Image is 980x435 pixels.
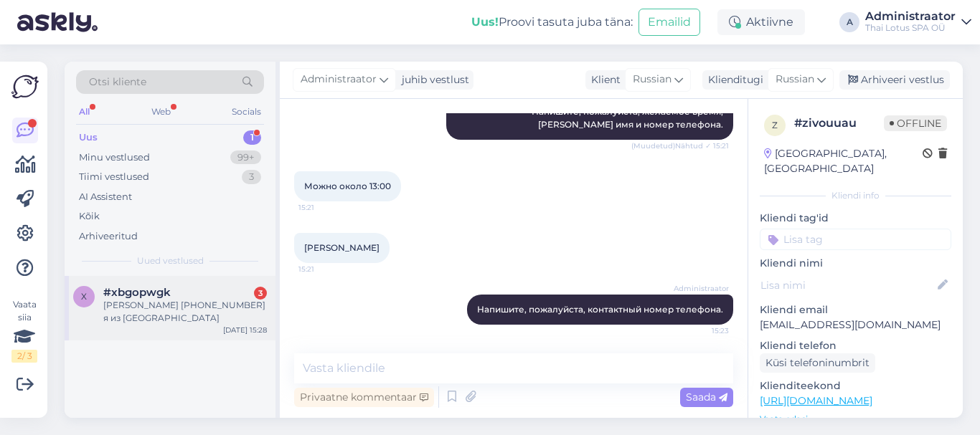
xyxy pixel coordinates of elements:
[298,202,352,213] span: 15:21
[471,15,499,29] b: Uus!
[839,70,950,90] div: Arhiveeri vestlus
[79,229,138,244] div: Arhiveeritud
[760,229,951,250] input: Lisa tag
[11,298,37,363] div: Vaata siia
[639,9,700,36] button: Emailid
[772,120,778,130] span: z
[79,150,150,165] div: Minu vestlused
[103,299,267,325] div: [PERSON_NAME] [PHONE_NUMBER] я из [GEOGRAPHIC_DATA]
[760,338,951,353] p: Kliendi telefon
[477,304,723,315] span: Напишите, пожалуйста, контактный номер телефона.
[396,72,469,87] div: juhib vestlust
[760,413,951,426] p: Vaata edasi ...
[884,115,947,131] span: Offline
[760,378,951,393] p: Klienditeekond
[79,170,149,184] div: Tiimi vestlused
[760,277,935,293] input: Lisa nimi
[865,22,956,34] div: Thai Lotus SPA OÜ
[760,317,951,333] p: [EMAIL_ADDRESS][DOMAIN_NAME]
[304,181,391,191] span: Можно около 13:00
[633,72,672,87] span: Russian
[585,72,621,87] div: Klient
[471,14,633,31] div: Proovi tasuta juba täna:
[242,170,261,184] div: 3
[760,353,875,373] div: Küsi telefoninumbrit
[764,146,923,176] div: [GEOGRAPHIC_DATA], [GEOGRAPHIC_DATA]
[839,12,859,32] div: A
[760,189,951,202] div: Kliendi info
[301,72,377,87] span: Administraator
[76,102,93,121] div: All
[675,325,729,336] span: 15:23
[686,391,727,403] span: Saada
[79,190,132,204] div: AI Assistent
[717,9,805,35] div: Aktiivne
[702,72,763,87] div: Klienditugi
[794,115,884,132] div: # zivouuau
[674,283,729,294] span: Administraator
[149,102,174,121] div: Web
[81,291,87,302] span: x
[79,130,98,145] div: Uus
[79,209,100,224] div: Kõik
[230,150,261,165] div: 99+
[304,242,380,253] span: [PERSON_NAME]
[760,394,872,407] a: [URL][DOMAIN_NAME]
[243,130,261,145] div: 1
[776,72,814,87] span: Russian
[865,11,956,22] div: Administraator
[631,140,729,151] span: (Muudetud) Nähtud ✓ 15:21
[11,350,37,363] div: 2 / 3
[229,102,264,121] div: Socials
[137,254,204,267] span: Uued vestlused
[254,287,267,300] div: 3
[103,286,171,299] span: #xbgopwgk
[11,73,39,100] img: Askly Logo
[760,211,951,226] p: Kliendi tag'id
[294,388,434,407] div: Privaatne kommentaar
[760,256,951,271] p: Kliendi nimi
[223,325,267,335] div: [DATE] 15:28
[760,302,951,317] p: Kliendi email
[89,75,146,90] span: Otsi kliente
[298,264,352,274] span: 15:21
[865,11,971,34] a: AdministraatorThai Lotus SPA OÜ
